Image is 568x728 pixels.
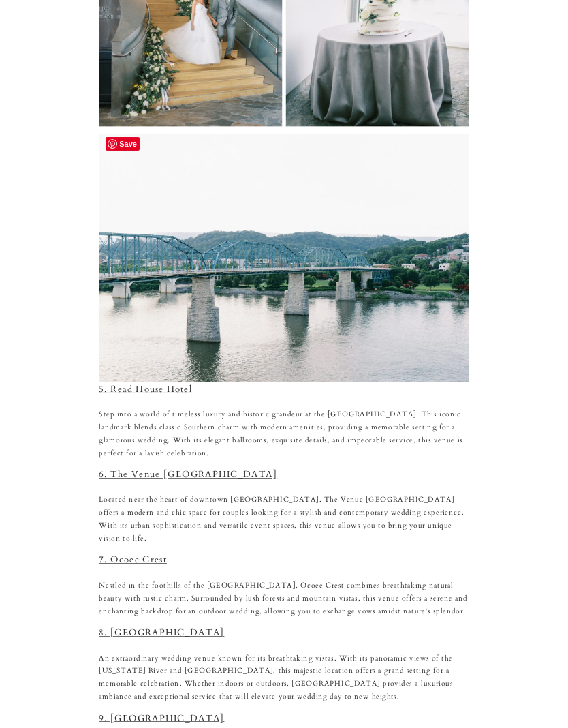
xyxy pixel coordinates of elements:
[106,137,140,151] span: Save
[99,408,469,459] p: Step into a world of timeless luxury and historic grandeur at the [GEOGRAPHIC_DATA]. This iconic ...
[99,712,224,725] a: 9. [GEOGRAPHIC_DATA]
[99,626,224,639] a: 8. [GEOGRAPHIC_DATA]
[99,579,469,618] p: Nestled in the foothills of the [GEOGRAPHIC_DATA], Ocoee Crest combines breathtaking natural beau...
[99,134,469,382] img: The view of Walnut Street Bridge at the Hunter Museum of American Art, a Chattanooga wedding venu...
[99,494,469,545] p: Located near the heart of downtown [GEOGRAPHIC_DATA], The Venue [GEOGRAPHIC_DATA] offers a modern...
[99,652,469,703] p: An extraordinary wedding venue known for its breathtaking vistas. With its panoramic views of the...
[99,469,277,481] a: 6. The Venue [GEOGRAPHIC_DATA]
[99,383,192,395] a: 5. Read House Hotel
[99,554,167,566] a: 7. Ocoee Crest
